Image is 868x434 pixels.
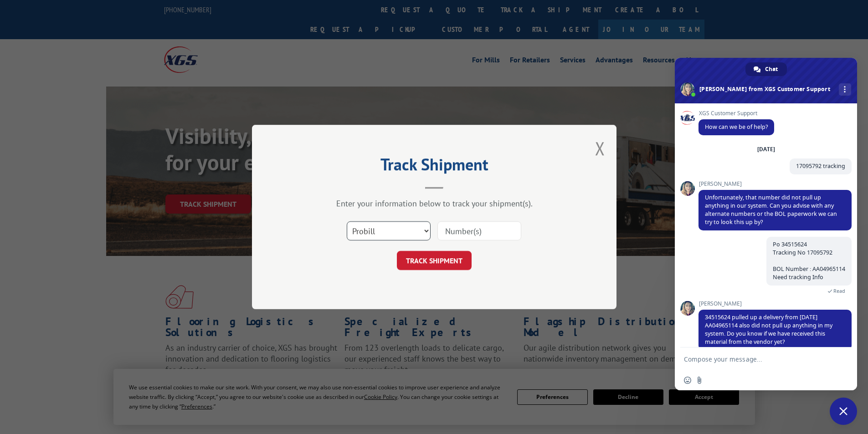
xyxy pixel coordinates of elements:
input: Number(s) [437,221,521,240]
span: 34515624 pulled up a delivery from [DATE] AA04965114 also did not pull up anything in my system. ... [705,313,832,346]
span: How can we be of help? [705,123,768,131]
div: Enter your information below to track your shipment(s). [298,198,571,209]
span: Insert an emoji [684,377,691,384]
div: [DATE] [757,147,775,152]
div: More channels [839,83,851,96]
div: Chat [745,62,787,76]
button: TRACK SHIPMENT [397,251,472,270]
span: XGS Customer Support [699,110,774,117]
span: Send a file [696,377,703,384]
button: Close modal [595,136,605,160]
span: [PERSON_NAME] [699,301,852,307]
textarea: Compose your message... [684,355,828,363]
span: Unfortunately, that number did not pull up anything in our system. Can you advise with any altern... [705,194,837,226]
span: Po 34515624 Tracking No 17095792 BOL Number : AA04965114 Need tracking Info [773,240,845,281]
span: [PERSON_NAME] [699,181,852,187]
span: Chat [765,62,778,76]
span: 17095792 tracking [796,162,845,170]
div: Close chat [830,398,857,425]
span: Read [833,288,845,294]
h2: Track Shipment [298,158,571,175]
